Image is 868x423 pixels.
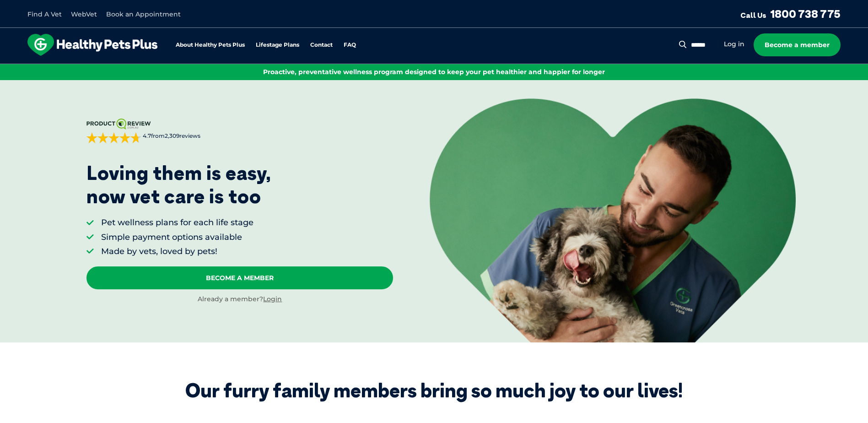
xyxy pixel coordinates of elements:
div: Already a member? [86,295,393,304]
span: 2,309 reviews [165,132,200,139]
a: Find A Vet [27,10,62,18]
span: Proactive, preventative wellness program designed to keep your pet healthier and happier for longer [263,68,605,76]
img: hpp-logo [27,34,157,56]
a: Lifestage Plans [256,42,299,48]
button: Search [677,40,689,49]
a: FAQ [344,42,356,48]
a: Book an Appointment [106,10,181,18]
a: About Healthy Pets Plus [176,42,245,48]
a: Become A Member [86,266,393,289]
a: Become a member [754,33,841,56]
a: Log in [724,40,744,49]
li: Pet wellness plans for each life stage [101,217,253,228]
p: Loving them is easy, now vet care is too [86,162,271,208]
img: <p>Loving them is easy, <br /> now vet care is too</p> [430,98,796,342]
li: Simple payment options available [101,232,253,243]
a: Login [263,295,282,303]
a: WebVet [71,10,97,18]
span: Call Us [740,11,766,20]
strong: 4.7 [143,132,151,139]
a: 4.7from2,309reviews [86,119,393,143]
a: Call Us1800 738 775 [740,7,841,21]
div: 4.7 out of 5 stars [86,132,141,143]
li: Made by vets, loved by pets! [101,246,253,257]
span: from [141,132,200,140]
a: Contact [310,42,333,48]
div: Our furry family members bring so much joy to our lives! [185,379,683,402]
